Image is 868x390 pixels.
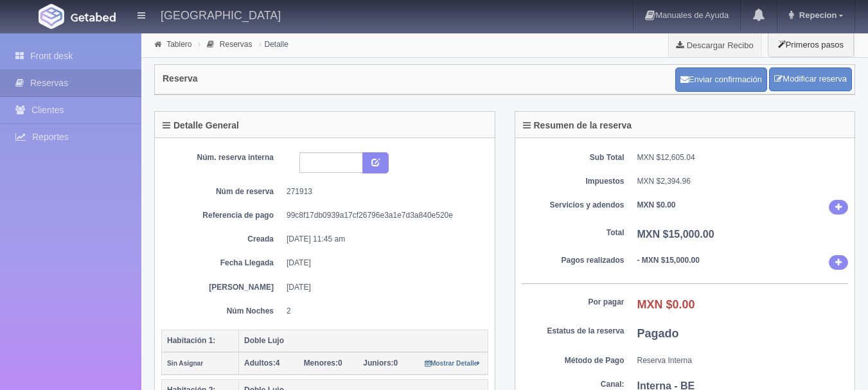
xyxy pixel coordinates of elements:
[425,360,481,367] small: Mostrar Detalle
[522,152,624,163] dt: Sub Total
[171,210,274,221] dt: Referencia de pago
[637,229,714,240] b: MXN $15,000.00
[244,359,279,368] span: 4
[167,360,203,367] small: Sin Asignar
[244,359,276,368] strong: Adultos:
[522,326,624,337] dt: Estatus de la reserva
[304,359,342,368] span: 0
[167,336,215,345] b: Habitación 1:
[171,282,274,293] dt: [PERSON_NAME]
[522,176,624,187] dt: Impuestos
[166,40,191,49] a: Tablero
[239,330,488,352] th: Doble Lujo
[522,379,624,390] dt: Canal:
[675,67,767,92] button: Enviar confirmación
[39,4,64,29] img: Getabed
[769,67,852,91] a: Modificar reserva
[637,298,695,311] b: MXN $0.00
[425,359,481,368] a: Mostrar Detalle
[287,258,479,269] dd: [DATE]
[163,74,198,84] h4: Reserva
[523,121,632,130] h4: Resumen de la reserva
[522,255,624,266] dt: Pagos realizados
[522,200,624,211] dt: Servicios y adendos
[637,152,849,163] dd: MXN $12,605.04
[669,32,761,58] a: Descargar Recibo
[796,10,837,20] span: Repecion
[171,306,274,317] dt: Núm Noches
[171,258,274,269] dt: Fecha Llegada
[171,186,274,197] dt: Núm de reserva
[287,186,479,197] dd: 271913
[256,38,292,50] li: Detalle
[220,40,252,49] a: Reservas
[768,32,854,57] button: Primeros pasos
[171,152,274,163] dt: Núm. reserva interna
[287,282,479,293] dd: [DATE]
[304,359,338,368] strong: Menores:
[363,359,393,368] strong: Juniors:
[163,121,239,130] h4: Detalle General
[287,210,479,221] dd: 99c8f17db0939a17cf26796e3a1e7d3a840e520e
[71,12,116,22] img: Getabed
[637,176,849,187] dd: MXN $2,394.96
[287,234,479,245] dd: [DATE] 11:45 am
[287,306,479,317] dd: 2
[637,256,700,265] b: - MXN $15,000.00
[171,234,274,245] dt: Creada
[522,227,624,238] dt: Total
[637,327,679,340] b: Pagado
[637,355,849,366] dd: Reserva Interna
[161,6,281,22] h4: [GEOGRAPHIC_DATA]
[637,200,676,209] b: MXN $0.00
[522,297,624,308] dt: Por pagar
[522,355,624,366] dt: Método de Pago
[363,359,398,368] span: 0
